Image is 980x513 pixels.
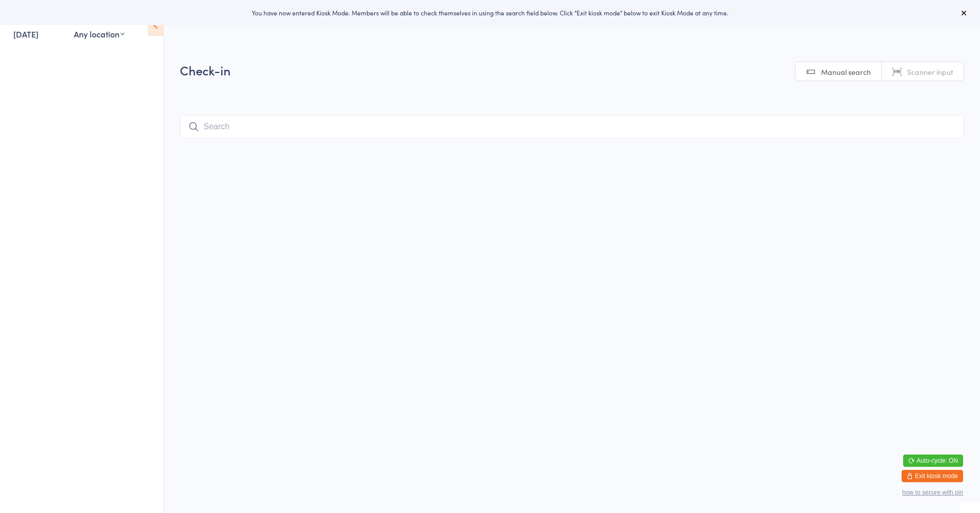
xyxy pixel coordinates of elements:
[180,62,964,78] h2: Check-in
[821,67,871,77] span: Manual search
[180,115,964,139] input: Search
[74,28,125,40] div: Any location
[16,8,964,17] div: You have now entered Kiosk Mode. Members will be able to check themselves in using the search fie...
[902,489,963,496] button: how to secure with pin
[13,28,38,40] a: [DATE]
[903,455,963,467] button: Auto-cycle: ON
[902,470,963,482] button: Exit kiosk mode
[907,67,953,77] span: Scanner input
